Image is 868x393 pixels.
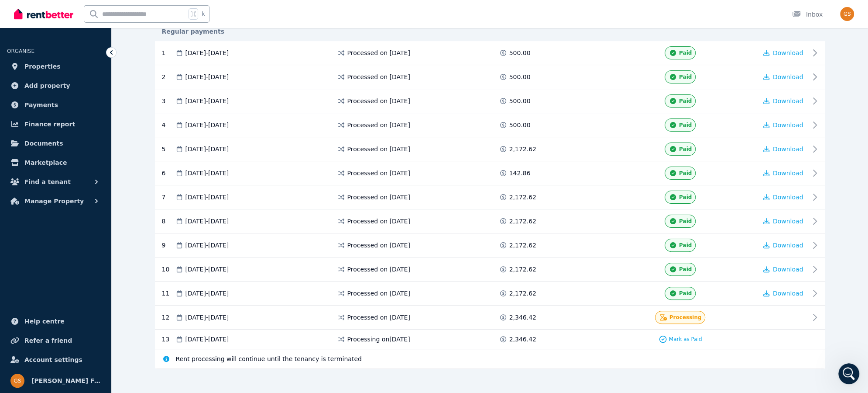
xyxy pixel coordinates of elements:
[100,44,107,51] a: Source reference 9596209:
[763,217,803,226] button: Download
[89,102,168,122] div: [GEOGRAPHIC_DATA]
[773,218,803,225] span: Download
[162,215,175,228] div: 8
[679,73,692,80] span: Paid
[86,169,93,176] a: Source reference 5610162:
[509,217,536,226] span: 2,172.62
[185,313,229,322] span: [DATE] - [DATE]
[162,287,175,300] div: 11
[7,173,104,191] button: Find a tenant
[7,58,104,75] a: Properties
[763,73,803,81] button: Download
[7,115,104,133] a: Finance report
[162,167,175,180] div: 6
[14,56,161,90] div: Could you confirm which state your property at [STREET_ADDRESS] is located in, as this may affect...
[347,145,410,153] span: Processed on [DATE]
[24,335,72,346] span: Refer a friend
[153,3,169,19] div: Close
[679,290,692,297] span: Paid
[97,225,104,232] a: Source reference 9596747:
[763,121,803,129] button: Download
[10,374,24,388] img: Stanyer Family Super Pty Ltd ATF Stanyer Family Super
[20,207,127,214] a: [EMAIL_ADDRESS][DOMAIN_NAME]
[185,193,229,202] span: [DATE] - [DATE]
[773,49,803,56] span: Download
[162,118,175,132] div: 4
[347,121,410,129] span: Processed on [DATE]
[347,193,410,202] span: Processed on [DATE]
[14,286,21,293] button: Emoji picker
[509,169,531,177] span: 142.86
[185,335,229,344] span: [DATE] - [DATE]
[162,94,175,108] div: 3
[185,217,229,226] span: [DATE] - [DATE]
[24,138,63,149] span: Documents
[162,70,175,83] div: 2
[838,363,859,384] iframe: Intercom live chat
[42,11,109,20] p: The team can also help
[24,316,65,327] span: Help centre
[185,73,229,81] span: [DATE] - [DATE]
[162,191,175,204] div: 7
[347,313,410,322] span: Processed on [DATE]
[27,286,34,293] button: Gif picker
[24,196,84,206] span: Manage Property
[185,121,229,129] span: [DATE] - [DATE]
[24,119,75,129] span: Finance report
[185,289,229,298] span: [DATE] - [DATE]
[7,128,168,267] div: The tenant setup process through our platform covers adding tenant details, payment frequency, an...
[509,313,536,322] span: 2,346.42
[773,194,803,201] span: Download
[150,283,164,297] button: Send a message…
[185,241,229,250] span: [DATE] - [DATE]
[347,265,410,274] span: Processed on [DATE]
[679,146,692,153] span: Paid
[840,7,854,21] img: Stanyer Family Super Pty Ltd ATF Stanyer Family Super
[14,133,161,176] div: The tenant setup process through our platform covers adding tenant details, payment frequency, an...
[347,73,410,81] span: Processed on [DATE]
[24,61,61,72] span: Properties
[347,335,410,344] span: Processing on [DATE]
[669,314,702,321] span: Processing
[773,266,803,273] span: Download
[7,313,104,330] a: Help centre
[185,265,229,274] span: [DATE] - [DATE]
[14,26,124,42] a: [EMAIL_ADDRESS][DOMAIN_NAME]
[7,48,34,54] span: ORGANISE
[185,169,229,177] span: [DATE] - [DATE]
[347,241,410,250] span: Processed on [DATE]
[347,169,410,177] span: Processed on [DATE]
[155,27,825,36] div: Regular payments
[347,97,410,105] span: Processed on [DATE]
[7,128,168,286] div: The RentBetter Team says…
[14,7,73,21] img: RentBetter
[24,157,67,168] span: Marketplace
[679,266,692,273] span: Paid
[763,265,803,274] button: Download
[31,376,101,386] span: [PERSON_NAME] Family Super Pty Ltd ATF [PERSON_NAME] Family Super
[7,332,104,349] a: Refer a friend
[763,169,803,177] button: Download
[7,96,104,114] a: Payments
[96,108,161,116] div: [GEOGRAPHIC_DATA]
[347,289,410,298] span: Processed on [DATE]
[162,311,175,324] div: 12
[7,154,104,171] a: Marketplace
[679,49,692,56] span: Paid
[763,49,803,57] button: Download
[509,49,531,57] span: 500.00
[347,49,410,57] span: Processed on [DATE]
[41,286,48,293] button: Upload attachment
[24,80,70,91] span: Add property
[509,97,531,105] span: 500.00
[763,193,803,202] button: Download
[679,170,692,177] span: Paid
[669,336,702,343] span: Mark as Paid
[6,3,22,20] button: go back
[792,10,823,19] div: Inbox
[509,193,536,202] span: 2,172.62
[509,335,536,344] span: 2,346.42
[25,5,39,19] img: Profile image for The RentBetter Team
[763,241,803,250] button: Download
[509,73,531,81] span: 500.00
